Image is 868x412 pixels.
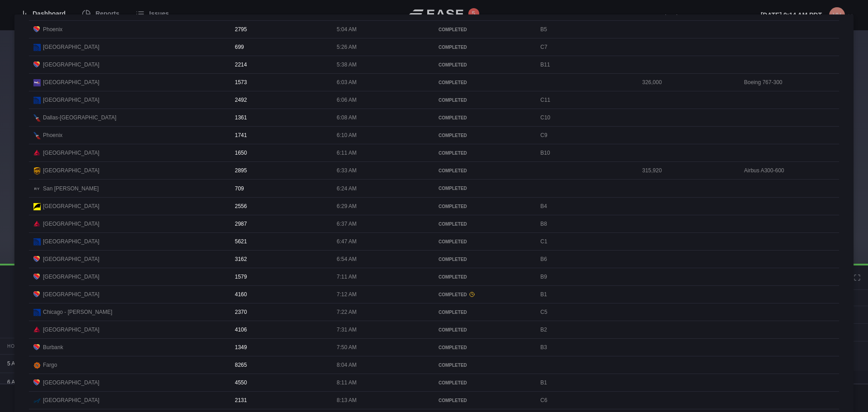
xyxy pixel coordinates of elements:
span: 5:38 AM [337,62,357,68]
span: 8:13 AM [337,397,357,403]
span: B1 [540,291,547,298]
span: 6:10 AM [337,132,357,138]
div: 1573 [231,74,330,91]
div: COMPLETED [439,26,529,33]
div: 1579 [231,268,330,285]
div: COMPLETED [439,327,529,333]
div: 699 [231,38,330,56]
span: 6:24 AM [337,185,357,192]
span: Dallas-[GEOGRAPHIC_DATA] [43,114,116,122]
span: B5 [540,26,547,33]
div: COMPLETED [439,114,529,121]
div: 2556 [231,198,330,215]
div: 2492 [231,91,330,109]
div: COMPLETED [439,238,529,245]
span: B8 [540,221,547,227]
span: 6:37 AM [337,221,357,227]
span: 6:33 AM [337,167,357,174]
div: COMPLETED [439,62,529,68]
span: C5 [540,309,547,315]
span: [GEOGRAPHIC_DATA] [43,237,99,246]
span: C11 [540,97,550,103]
div: COMPLETED [439,362,529,369]
span: B4 [540,203,547,209]
span: [GEOGRAPHIC_DATA] [43,166,99,175]
div: COMPLETED [439,150,529,156]
div: COMPLETED [439,344,529,351]
div: COMPLETED [439,203,529,210]
span: C7 [540,44,547,50]
div: 1741 [231,127,330,144]
span: 5:04 AM [337,26,357,33]
span: [GEOGRAPHIC_DATA] [43,43,99,51]
span: C10 [540,114,550,121]
span: San [PERSON_NAME] [43,185,99,193]
span: [GEOGRAPHIC_DATA] [43,326,99,334]
div: COMPLETED [439,132,529,139]
div: COMPLETED [439,309,529,316]
span: C6 [540,397,547,403]
span: 7:31 AM [337,327,357,333]
span: 315,920 [642,167,662,174]
div: 2214 [231,56,330,73]
div: 8265 [231,356,330,374]
span: 6:03 AM [337,79,357,85]
div: COMPLETED [439,185,529,192]
div: 2987 [231,215,330,232]
span: B3 [540,344,547,350]
span: Chicago - [PERSON_NAME] [43,308,112,316]
span: Burbank [43,343,63,351]
span: [GEOGRAPHIC_DATA] [43,202,99,210]
div: COMPLETED [439,221,529,227]
div: 2131 [231,392,330,409]
span: 6:06 AM [337,97,357,103]
div: COMPLETED [439,167,529,174]
span: 7:12 AM [337,291,357,298]
span: [GEOGRAPHIC_DATA] [43,273,99,281]
div: 1650 [231,144,330,161]
div: 2370 [231,303,330,321]
span: B1 [540,379,547,386]
span: [GEOGRAPHIC_DATA] [43,255,99,263]
div: COMPLETED [439,379,529,386]
span: Airbus A300-600 [744,167,784,174]
span: B11 [540,62,550,68]
span: Phoenix [43,25,62,33]
span: RY [33,185,41,193]
span: [GEOGRAPHIC_DATA] [43,61,99,69]
div: 5621 [231,233,330,250]
span: Fargo [43,361,57,369]
span: B9 [540,274,547,280]
span: 8:11 AM [337,379,357,386]
span: 8:04 AM [337,362,357,368]
div: 3162 [231,251,330,268]
span: [GEOGRAPHIC_DATA] [43,78,99,86]
span: [GEOGRAPHIC_DATA] [43,396,99,404]
span: [GEOGRAPHIC_DATA] [43,290,99,298]
div: 1361 [231,109,330,126]
div: 4550 [231,374,330,391]
span: 6:29 AM [337,203,357,209]
div: COMPLETED [439,291,529,298]
span: 326,000 [642,79,662,85]
div: 2795 [231,21,330,38]
div: COMPLETED [439,97,529,104]
span: 5:26 AM [337,44,357,50]
span: [GEOGRAPHIC_DATA] [43,149,99,157]
span: [GEOGRAPHIC_DATA] [43,96,99,104]
div: 4160 [231,286,330,303]
span: 6:11 AM [337,150,357,156]
div: COMPLETED [439,397,529,404]
div: 709 [231,180,330,197]
div: COMPLETED [439,79,529,86]
span: Phoenix [43,131,62,139]
span: C1 [540,238,547,245]
span: [GEOGRAPHIC_DATA] [43,379,99,387]
div: COMPLETED [439,274,529,280]
span: B6 [540,256,547,262]
span: 6:47 AM [337,238,357,245]
div: COMPLETED [439,44,529,51]
div: 4106 [231,321,330,338]
div: 1349 [231,339,330,356]
span: 7:50 AM [337,344,357,350]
